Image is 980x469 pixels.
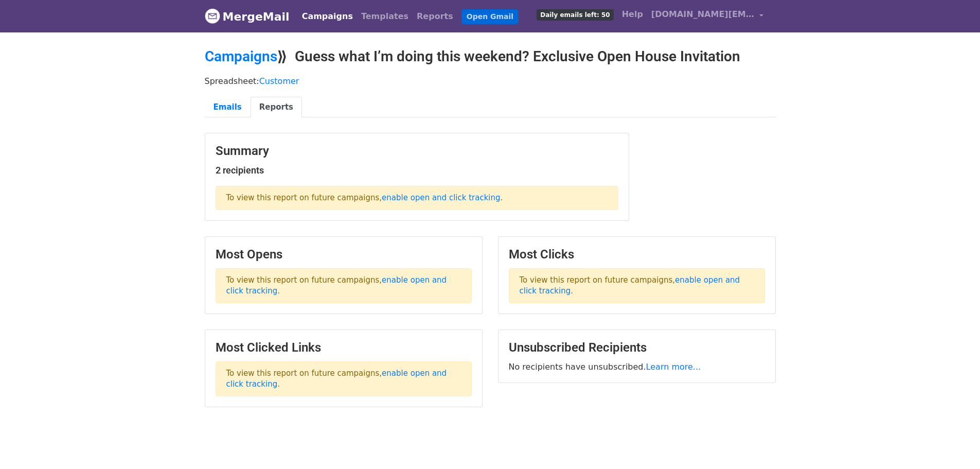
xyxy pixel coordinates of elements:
h3: Most Opens [216,247,472,262]
h3: Most Clicks [509,247,765,262]
h2: ⟫ Guess what I’m doing this weekend? Exclusive Open House Invitation [205,48,776,65]
a: MergeMail [205,6,290,27]
a: Help [618,4,647,25]
a: Campaigns [298,6,357,27]
p: Spreadsheet: [205,76,776,86]
iframe: Chat Widget [929,420,980,469]
p: To view this report on future campaigns, . [509,268,765,303]
a: Reports [251,97,302,118]
h3: Summary [216,144,618,159]
a: Campaigns [205,48,277,65]
a: Reports [413,6,457,27]
a: Emails [205,97,251,118]
span: [DOMAIN_NAME][EMAIL_ADDRESS][DOMAIN_NAME] [651,8,754,21]
img: MergeMail logo [205,8,220,24]
h3: Unsubscribed Recipients [509,340,765,355]
h3: Most Clicked Links [216,340,472,355]
a: Learn more... [646,362,701,372]
a: enable open and click tracking [382,193,500,202]
a: Daily emails left: 50 [532,4,617,25]
a: Customer [259,76,299,86]
span: Daily emails left: 50 [537,9,613,21]
h5: 2 recipients [216,165,618,176]
p: No recipients have unsubscribed. [509,361,765,372]
a: [DOMAIN_NAME][EMAIL_ADDRESS][DOMAIN_NAME] [647,4,768,28]
p: To view this report on future campaigns, . [216,268,472,303]
a: Open Gmail [461,9,519,24]
p: To view this report on future campaigns, . [216,186,618,210]
p: To view this report on future campaigns, . [216,361,472,396]
a: Templates [357,6,413,27]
